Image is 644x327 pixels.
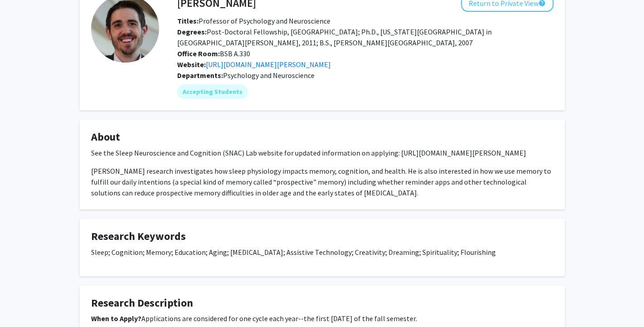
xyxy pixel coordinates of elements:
[91,247,553,258] p: Sleep; Cognition; Memory; Education; Aging; [MEDICAL_DATA]; Assistive Technology; Creativity; Dre...
[177,27,492,47] span: Post-Doctoral Fellowship, [GEOGRAPHIC_DATA]; Ph.D., [US_STATE][GEOGRAPHIC_DATA] in [GEOGRAPHIC_DA...
[91,314,141,323] strong: When to Apply?
[91,230,553,243] h4: Research Keywords
[91,147,553,198] div: [PERSON_NAME] research investigates how sleep physiology impacts memory, cognition, and health. H...
[7,286,39,320] iframe: Chat
[177,71,223,80] b: Departments:
[177,16,199,25] b: Titles:
[177,49,220,58] b: Office Room:
[223,71,315,80] span: Psychology and Neuroscience
[91,147,553,158] p: See the Sleep Neuroscience and Cognition (SNAC) Lab website for updated information on applying: ...
[177,49,250,58] span: BSB A.330
[177,16,330,25] span: Professor of Psychology and Neuroscience
[177,84,248,99] mat-chip: Accepting Students
[91,313,553,324] p: Applications are considered for one cycle each year--the first [DATE] of the fall semester.
[91,297,553,310] h4: Research Description
[177,27,207,36] b: Degrees:
[177,60,206,69] b: Website:
[206,60,331,69] a: Opens in a new tab
[91,131,553,144] h4: About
